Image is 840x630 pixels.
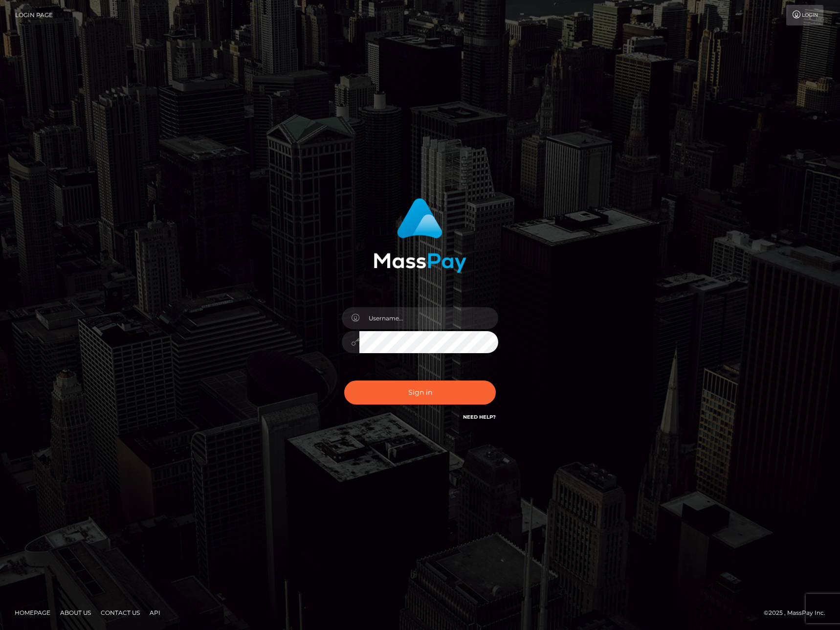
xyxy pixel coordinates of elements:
[786,5,823,25] a: Login
[764,607,833,618] div: © 2025 , MassPay Inc.
[359,307,498,329] input: Username...
[146,605,164,620] a: API
[15,5,53,25] a: Login Page
[344,381,496,405] button: Sign in
[97,605,144,620] a: Contact Us
[374,198,466,273] img: MassPay Login
[463,414,496,420] a: Need Help?
[56,605,95,620] a: About Us
[11,605,54,620] a: Homepage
